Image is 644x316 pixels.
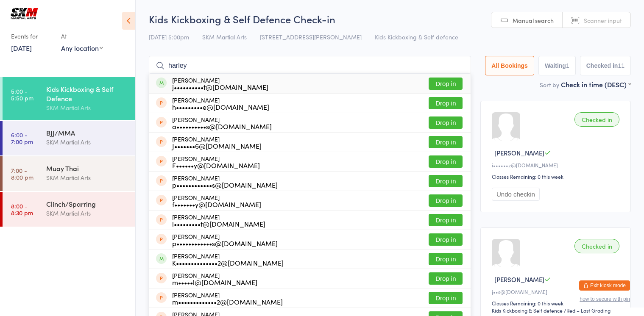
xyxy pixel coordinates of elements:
button: Exit kiosk mode [579,280,630,291]
div: Kids Kickboxing & Self Defence [46,84,128,103]
div: [PERSON_NAME] [172,272,257,286]
span: [PERSON_NAME] [494,275,544,284]
div: Clinch/Sparring [46,199,128,208]
h2: Kids Kickboxing & Self Defence Check-in [149,12,631,26]
div: K••••••••••••••2@[DOMAIN_NAME] [172,259,284,266]
div: Events for [11,29,53,43]
div: 1 [566,62,569,69]
div: J•••••••6@[DOMAIN_NAME] [172,142,262,149]
div: 11 [618,62,624,69]
div: Check in time (DESC) [561,80,631,89]
button: how to secure with pin [580,296,630,302]
div: [PERSON_NAME] [172,77,268,90]
a: 6:00 -7:00 pmBJJ/MMASKM Martial Arts [3,121,135,155]
time: 8:00 - 8:30 pm [11,202,33,216]
div: BJJ/MMA [46,128,128,137]
div: Classes Remaining: 0 this week [492,173,622,180]
div: Classes Remaining: 0 this week [492,299,622,307]
div: p••••••••••••s@[DOMAIN_NAME] [172,240,278,247]
div: a••••••••••s@[DOMAIN_NAME] [172,123,272,130]
div: m•••••l@[DOMAIN_NAME] [172,279,257,286]
input: Search [149,56,471,75]
span: Manual search [513,16,554,25]
div: [PERSON_NAME] [172,213,265,227]
div: SKM Martial Arts [46,137,128,147]
span: Scanner input [584,16,622,25]
div: f•••••••y@[DOMAIN_NAME] [172,201,261,208]
span: SKM Martial Arts [202,33,247,41]
img: SKM Martial Arts [8,6,40,21]
span: Kids Kickboxing & Self defence [375,33,458,41]
div: [PERSON_NAME] [172,97,269,110]
div: [PERSON_NAME] [172,233,278,247]
button: Drop in [429,78,463,90]
div: j••s@[DOMAIN_NAME] [492,288,622,295]
button: All Bookings [485,56,534,75]
div: Checked in [574,112,619,127]
div: SKM Martial Arts [46,173,128,183]
a: 7:00 -8:00 pmMuay ThaiSKM Martial Arts [3,156,135,191]
div: Checked in [574,239,619,253]
div: m•••••••••••••2@[DOMAIN_NAME] [172,298,283,305]
time: 5:00 - 5:50 pm [11,88,33,101]
div: F••••••y@[DOMAIN_NAME] [172,162,260,169]
div: i•••••••••t@[DOMAIN_NAME] [172,220,265,227]
div: At [61,29,103,43]
div: [PERSON_NAME] [172,175,278,188]
button: Undo checkin [492,188,540,201]
div: Any location [61,43,103,53]
label: Sort by [540,80,559,89]
div: p••••••••••••s@[DOMAIN_NAME] [172,181,278,188]
button: Drop in [429,214,463,226]
button: Drop in [429,97,463,109]
time: 7:00 - 8:00 pm [11,167,33,180]
span: [PERSON_NAME] [494,148,544,157]
button: Drop in [429,116,463,129]
a: 8:00 -8:30 pmClinch/SparringSKM Martial Arts [3,192,135,227]
div: Muay Thai [46,164,128,173]
button: Checked in11 [580,56,631,75]
div: [PERSON_NAME] [172,252,284,266]
div: SKM Martial Arts [46,208,128,218]
a: 5:00 -5:50 pmKids Kickboxing & Self DefenceSKM Martial Arts [3,77,135,120]
button: Drop in [429,175,463,187]
button: Drop in [429,136,463,148]
button: Drop in [429,292,463,304]
div: SKM Martial Arts [46,103,128,113]
time: 6:00 - 7:00 pm [11,131,33,145]
button: Drop in [429,194,463,207]
div: [PERSON_NAME] [172,116,272,130]
span: [STREET_ADDRESS][PERSON_NAME] [260,33,362,41]
button: Waiting1 [538,56,576,75]
div: [PERSON_NAME] [172,291,283,305]
div: [PERSON_NAME] [172,155,260,169]
div: [PERSON_NAME] [172,136,262,149]
button: Drop in [429,253,463,265]
span: [DATE] 5:00pm [149,33,189,41]
div: [PERSON_NAME] [172,194,261,208]
button: Drop in [429,155,463,168]
button: Drop in [429,272,463,285]
div: j••••••••••t@[DOMAIN_NAME] [172,83,268,90]
a: [DATE] [11,43,32,53]
div: i••••••z@[DOMAIN_NAME] [492,161,622,169]
button: Drop in [429,233,463,246]
div: Kids Kickboxing & Self defence [492,307,563,314]
div: h•••••••••e@[DOMAIN_NAME] [172,103,269,110]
